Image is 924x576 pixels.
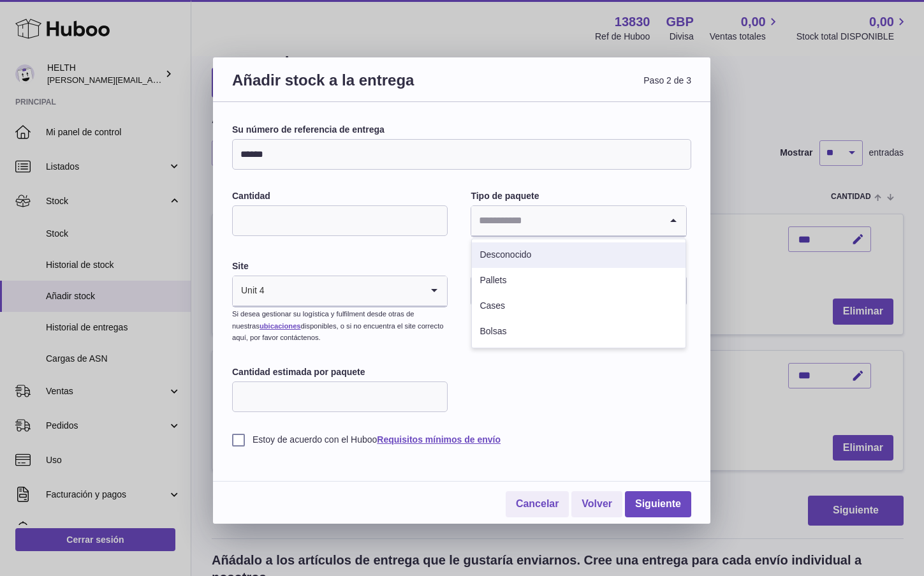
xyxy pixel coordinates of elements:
li: Desconocido [472,242,685,268]
span: Paso 2 de 3 [462,70,691,105]
input: Search for option [471,206,660,235]
a: ubicaciones [260,322,301,330]
div: Search for option [233,276,447,307]
label: Su número de referencia de entrega [232,124,691,136]
div: Search for option [471,206,686,237]
a: Volver [571,491,622,517]
a: Siguiente [625,491,691,517]
li: Cases [472,293,685,319]
label: Fecha de envío esperada [471,260,686,272]
label: Cantidad [232,190,448,202]
input: Search for option [265,276,422,306]
span: Unit 4 [233,276,265,306]
label: Tipo de paquete [471,190,686,202]
label: Cantidad estimada por paquete [232,366,448,378]
label: Site [232,260,448,272]
label: Estoy de acuerdo con el Huboo [232,434,691,446]
a: Requisitos mínimos de envío [377,434,501,445]
li: Bolsas [472,319,685,344]
h3: Añadir stock a la entrega [232,70,462,105]
a: Cancelar [506,491,569,517]
li: Pallets [472,268,685,293]
small: Si desea gestionar su logística y fulfilment desde otras de nuestras disponibles, o si no encuent... [232,310,443,342]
